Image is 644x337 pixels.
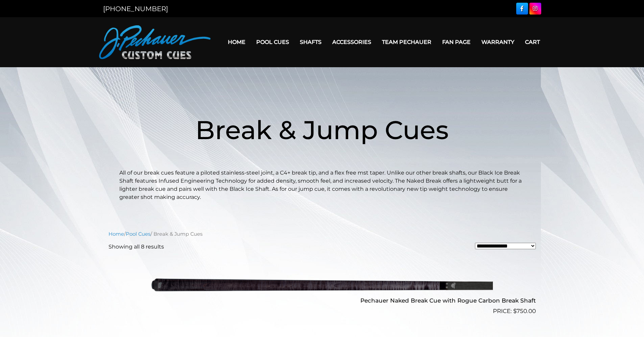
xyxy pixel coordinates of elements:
[99,25,211,59] img: Pechauer Custom Cues
[195,114,449,146] span: Break & Jump Cues
[294,33,327,51] a: Shafts
[109,294,536,307] h2: Pechauer Naked Break Cue with Rogue Carbon Break Shaft
[109,256,536,316] a: Pechauer Naked Break Cue with Rogue Carbon Break Shaft $750.00
[109,243,164,251] p: Showing all 8 results
[119,169,525,201] p: All of our break cues feature a piloted stainless-steel joint, a C4+ break tip, and a flex free m...
[126,231,150,237] a: Pool Cues
[327,33,377,51] a: Accessories
[476,33,520,51] a: Warranty
[103,5,168,13] a: [PHONE_NUMBER]
[109,231,124,237] a: Home
[251,33,294,51] a: Pool Cues
[520,33,545,51] a: Cart
[513,308,536,314] bdi: 750.00
[437,33,476,51] a: Fan Page
[377,33,437,51] a: Team Pechauer
[513,308,517,314] span: $
[151,256,493,313] img: Pechauer Naked Break Cue with Rogue Carbon Break Shaft
[222,33,251,51] a: Home
[109,230,536,238] nav: Breadcrumb
[475,243,536,249] select: Shop order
